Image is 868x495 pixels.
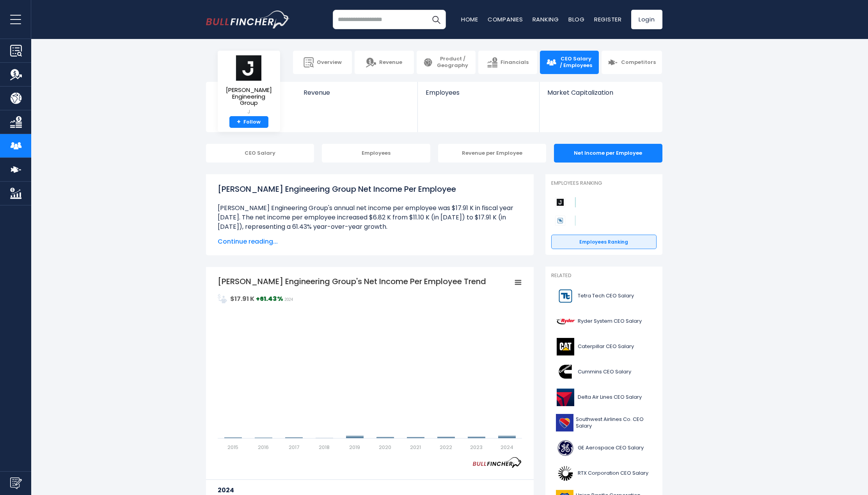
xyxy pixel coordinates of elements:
[555,197,565,207] img: Jacobs Engineering Group competitors logo
[461,15,478,23] a: Home
[578,293,634,299] span: Tetra Tech CEO Salary
[551,437,657,459] a: GE Aerospace CEO Salary
[556,465,575,482] img: RTX logo
[540,82,661,110] a: Market Capitalization
[224,55,274,116] a: [PERSON_NAME] Engineering Group J
[578,369,631,375] span: Cummins CEO Salary
[551,180,657,187] p: Employees Ranking
[540,51,599,74] a: CEO Salary / Employees
[556,363,575,381] img: CMI logo
[547,89,653,96] span: Market Capitalization
[555,216,565,226] img: Tetra Tech competitors logo
[436,56,469,69] span: Product / Geography
[224,108,274,115] small: J
[426,89,531,96] span: Employees
[551,387,657,408] a: Delta Air Lines CEO Salary
[556,439,575,457] img: GE logo
[206,11,290,28] img: bullfincher logo
[478,51,537,74] a: Financials
[556,414,573,431] img: LUV logo
[470,444,483,451] text: 2023
[551,272,657,279] p: Related
[218,294,227,303] img: NetIncomePerEmployee.svg
[501,59,529,66] span: Financials
[602,51,662,74] a: Competitors
[218,485,522,495] h3: 2024
[258,444,269,451] text: 2016
[349,444,360,451] text: 2019
[551,463,657,484] a: RTX Corporation CEO Salary
[237,118,241,126] strong: +
[218,203,522,232] li: [PERSON_NAME] Engineering Group's annual net income per employee was $17.91 K in fiscal year [DAT...
[293,51,352,74] a: Overview
[410,444,421,451] text: 2021
[206,11,290,28] a: Go to homepage
[417,51,476,74] a: Product / Geography
[229,116,268,128] a: +Follow
[224,87,274,106] span: [PERSON_NAME] Engineering Group
[551,235,657,249] a: Employees Ranking
[426,10,446,29] button: Search
[576,416,652,430] span: Southwest Airlines Co. CEO Salary
[556,389,575,406] img: DAL logo
[379,59,402,66] span: Revenue
[500,444,513,451] text: 2024
[578,318,642,325] span: Ryder System CEO Salary
[551,336,657,357] a: Caterpillar CEO Salary
[631,10,662,29] a: Login
[554,144,662,163] div: Net Income per Employee
[206,144,314,163] div: CEO Salary
[256,294,283,303] strong: +61.43%
[218,276,486,287] tspan: [PERSON_NAME] Engineering Group's Net Income Per Employee Trend
[355,51,414,74] a: Revenue
[304,89,410,96] span: Revenue
[551,285,657,307] a: Tetra Tech CEO Salary
[533,15,559,23] a: Ranking
[418,82,539,110] a: Employees
[556,313,575,330] img: R logo
[556,287,575,305] img: TTEK logo
[319,444,330,451] text: 2018
[551,361,657,383] a: Cummins CEO Salary
[438,144,547,163] div: Revenue per Employee
[218,183,522,195] h1: [PERSON_NAME] Engineering Group Net Income Per Employee
[594,15,622,23] a: Register
[621,59,656,66] span: Competitors
[578,394,642,401] span: Delta Air Lines CEO Salary
[578,445,644,451] span: GE Aerospace CEO Salary
[551,412,657,433] a: Southwest Airlines Co. CEO Salary
[230,294,254,303] strong: $17.91 K
[488,15,523,23] a: Companies
[218,237,522,246] span: Continue reading...
[559,56,593,69] span: CEO Salary / Employees
[227,444,238,451] text: 2015
[296,82,418,110] a: Revenue
[578,470,648,477] span: RTX Corporation CEO Salary
[317,59,342,66] span: Overview
[379,444,391,451] text: 2020
[288,444,299,451] text: 2017
[578,343,634,350] span: Caterpillar CEO Salary
[322,144,430,163] div: Employees
[218,276,522,451] svg: Jacobs Engineering Group's Net Income Per Employee Trend
[551,311,657,332] a: Ryder System CEO Salary
[284,297,293,302] span: 2024
[556,338,575,355] img: CAT logo
[440,444,452,451] text: 2022
[568,15,585,23] a: Blog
